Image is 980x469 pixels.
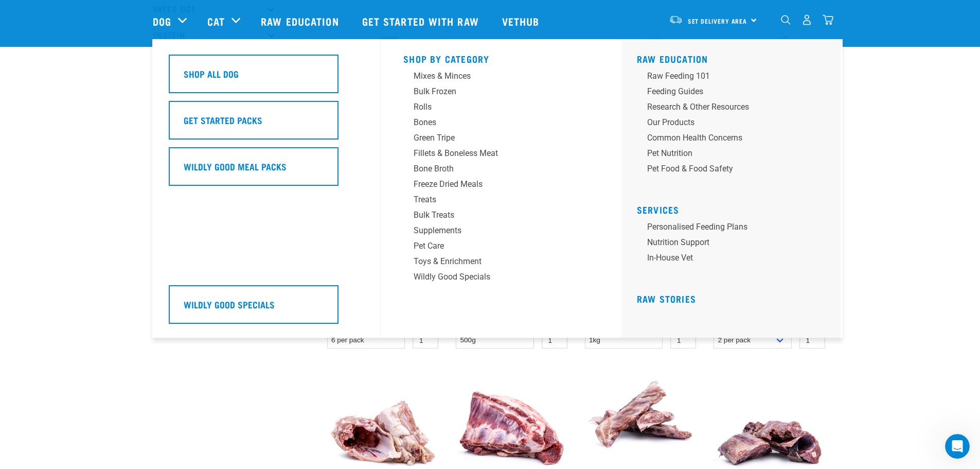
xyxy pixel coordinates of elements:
a: Raw Education [251,1,351,42]
a: Raw Education [637,56,708,61]
div: Supplements [414,224,574,237]
a: Vethub [492,1,553,42]
div: Mixes & Minces [414,70,574,82]
a: Mixes & Minces [403,70,599,85]
a: Raw Feeding 101 [637,70,832,85]
div: Bone Broth [414,163,574,175]
div: Treats [414,194,574,206]
a: Raw Stories [637,296,696,301]
input: 1 [799,333,825,349]
div: Bulk Treats [414,209,574,221]
div: Feeding Guides [647,85,808,98]
img: home-icon@2x.png [823,14,833,25]
a: Personalised Feeding Plans [637,221,832,236]
div: Pet Care [414,240,574,252]
div: Fillets & Boneless Meat [414,147,574,160]
h5: Wildly Good Meal Packs [184,160,287,173]
iframe: Intercom live chat [945,434,970,459]
a: Pet Care [403,240,599,255]
a: Shop All Dog [169,55,364,101]
div: Pet Nutrition [647,147,808,160]
div: Freeze Dried Meals [414,178,574,190]
div: Our Products [647,116,808,129]
a: Toys & Enrichment [403,255,599,271]
div: Bones [414,116,574,129]
h5: Shop By Category [403,54,599,62]
a: Supplements [403,224,599,240]
div: Research & Other Resources [647,101,808,113]
a: Get Started Packs [169,101,364,147]
a: Pet Food & Food Safety [637,163,832,178]
img: user.png [801,14,812,25]
a: Wildly Good Specials [403,271,599,286]
a: Pet Nutrition [637,147,832,163]
a: Green Tripe [403,132,599,147]
div: Common Health Concerns [647,132,808,144]
div: Wildly Good Specials [414,271,574,283]
input: 1 [670,333,696,349]
a: Feeding Guides [637,85,832,101]
div: Pet Food & Food Safety [647,163,808,175]
div: Toys & Enrichment [414,255,574,268]
a: Fillets & Boneless Meat [403,147,599,163]
h5: Shop All Dog [184,67,239,80]
div: Bulk Frozen [414,85,574,98]
a: Wildly Good Meal Packs [169,147,364,194]
div: Rolls [414,101,574,113]
a: Get started with Raw [352,1,492,42]
a: Wildly Good Specials [169,285,364,332]
a: Bulk Frozen [403,85,599,101]
img: home-icon-1@2x.png [781,15,791,25]
a: Research & Other Resources [637,101,832,116]
div: Raw Feeding 101 [647,70,808,82]
h5: Get Started Packs [184,113,262,127]
a: Bulk Treats [403,209,599,224]
h5: Services [637,204,832,213]
a: Bones [403,116,599,132]
a: Dog [153,13,171,29]
a: Rolls [403,101,599,116]
a: Freeze Dried Meals [403,178,599,194]
a: In-house vet [637,252,832,267]
input: 1 [542,333,567,349]
a: Cat [207,13,225,29]
a: Treats [403,194,599,209]
a: Our Products [637,116,832,132]
img: van-moving.png [669,15,683,24]
a: Nutrition Support [637,236,832,252]
a: Common Health Concerns [637,132,832,147]
a: Bone Broth [403,163,599,178]
span: Set Delivery Area [688,19,747,23]
h5: Wildly Good Specials [184,298,275,311]
div: Green Tripe [414,132,574,144]
input: 1 [413,333,438,349]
